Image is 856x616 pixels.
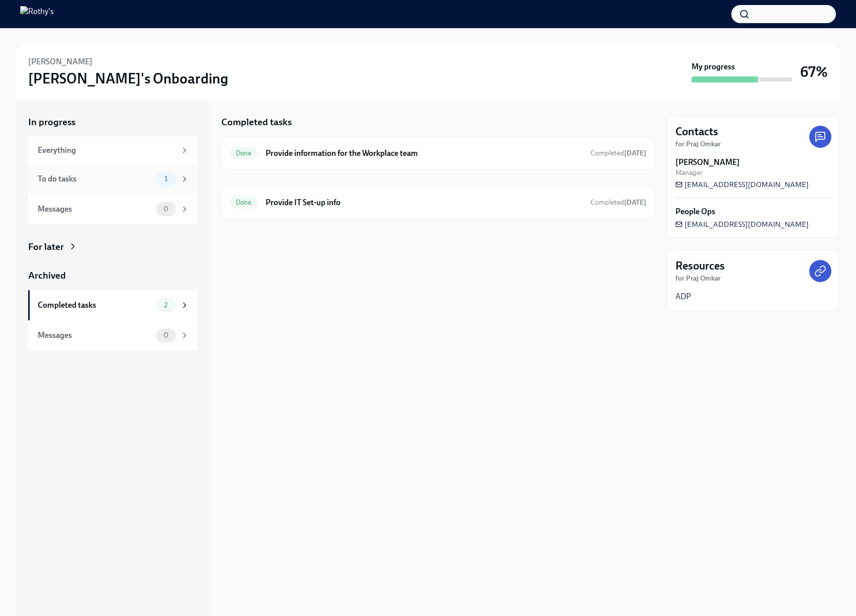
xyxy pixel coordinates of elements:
[590,198,646,207] span: September 18th, 2025 15:36
[675,291,691,302] a: ADP
[28,320,197,350] a: Messages0
[675,140,721,148] strong: for Praj Omkar
[28,240,197,253] a: For later
[675,180,809,190] a: [EMAIL_ADDRESS][DOMAIN_NAME]
[675,168,703,178] span: Manager
[624,149,646,157] strong: [DATE]
[230,149,258,157] span: Done
[266,148,582,159] h6: Provide information for the Workplace team
[28,56,93,67] h6: [PERSON_NAME]
[38,204,152,215] div: Messages
[157,205,175,213] span: 0
[28,240,64,253] div: For later
[675,157,740,168] strong: [PERSON_NAME]
[675,274,721,283] strong: for Praj Omkar
[590,148,646,158] span: September 16th, 2025 09:40
[221,116,292,129] h5: Completed tasks
[28,69,228,87] h3: [PERSON_NAME]'s Onboarding
[230,145,646,161] a: DoneProvide information for the Workplace teamCompleted[DATE]
[157,331,175,339] span: 0
[692,61,735,72] strong: My progress
[590,149,646,157] span: Completed
[675,124,718,139] h4: Contacts
[675,258,725,274] h4: Resources
[675,219,809,229] a: [EMAIL_ADDRESS][DOMAIN_NAME]
[158,175,174,183] span: 1
[28,164,197,194] a: To do tasks1
[624,198,646,207] strong: [DATE]
[230,195,646,211] a: DoneProvide IT Set-up infoCompleted[DATE]
[28,194,197,224] a: Messages0
[800,63,828,81] h3: 67%
[590,198,646,207] span: Completed
[20,6,54,22] img: Rothy's
[38,330,152,341] div: Messages
[28,290,197,320] a: Completed tasks2
[230,199,258,206] span: Done
[158,301,174,309] span: 2
[38,300,152,311] div: Completed tasks
[266,197,582,208] h6: Provide IT Set-up info
[28,269,197,282] a: Archived
[38,145,176,156] div: Everything
[28,116,197,129] a: In progress
[675,206,715,217] strong: People Ops
[28,137,197,164] a: Everything
[38,173,152,185] div: To do tasks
